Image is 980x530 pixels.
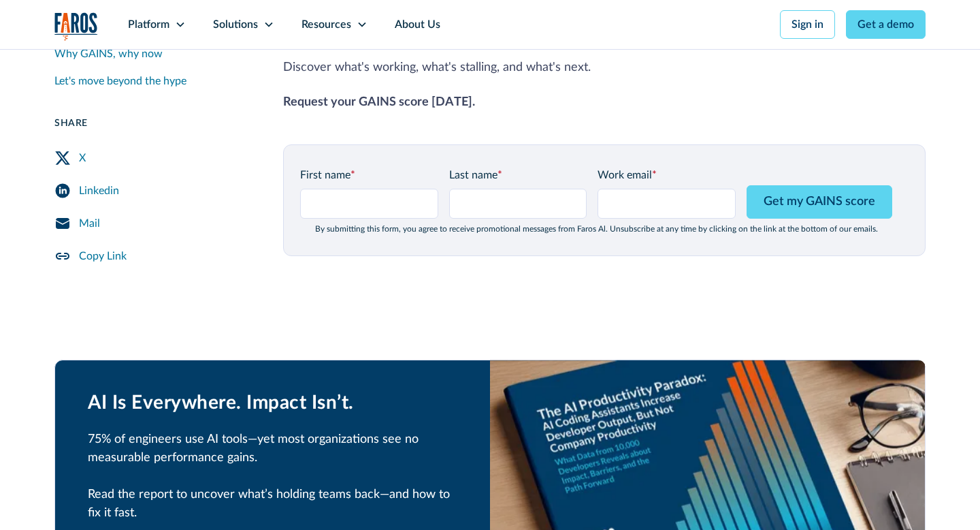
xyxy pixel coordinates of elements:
div: Solutions [213,16,258,33]
div: By submitting this form, you agree to receive promotional messages from Faros Al. Unsubscribe at ... [300,224,892,234]
div: Linkedin [79,183,119,199]
a: Sign in [780,10,835,39]
a: Mail Share [54,207,250,240]
div: Why GAINS, why now [54,46,163,62]
a: Get a demo [846,10,926,39]
a: LinkedIn Share [54,174,250,207]
form: GAINS Page Form - mid [300,167,909,234]
a: Twitter Share [54,142,250,174]
h2: AI Is Everywhere. Impact Isn’t. [88,392,457,415]
label: Last name [449,167,587,183]
a: Let's move beyond the hype [54,67,250,95]
a: home [54,12,98,40]
p: Discover what's working, what's stalling, and what's next. [283,59,926,77]
div: Let's move beyond the hype [54,73,186,89]
label: Work email [598,167,736,183]
div: Share [54,116,250,131]
div: Mail [79,215,100,232]
label: First name [300,167,438,183]
img: Logo of the analytics and reporting company Faros. [54,12,98,40]
a: Why GAINS, why now [54,40,250,67]
a: Copy Link [54,240,250,272]
input: Get my GAINS score [747,185,892,219]
div: Resources [301,16,351,33]
p: 75% of engineers use AI tools—yet most organizations see no measurable performance gains. Read th... [88,431,457,523]
div: X [79,150,86,166]
strong: Request your GAINS score [DATE]. [283,96,475,108]
div: Platform [128,16,169,33]
div: Copy Link [79,248,127,264]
